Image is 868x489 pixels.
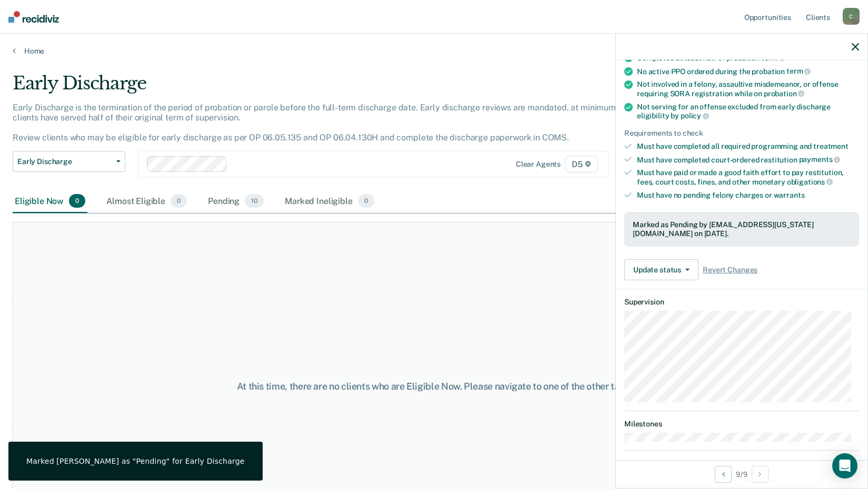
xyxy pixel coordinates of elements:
div: C [843,8,860,25]
span: 0 [358,194,374,208]
span: 0 [69,194,85,208]
span: warrants [774,191,805,199]
div: Open Intercom Messenger [832,453,857,478]
div: Must have paid or made a good faith effort to pay restitution, fees, court costs, fines, and othe... [637,168,859,186]
button: Update status [624,259,699,280]
div: Must have no pending felony charges or [637,191,859,200]
div: 9 / 9 [616,460,867,488]
span: probation [764,89,805,98]
span: treatment [813,142,849,150]
span: 0 [171,194,187,208]
div: Early Discharge [13,73,664,103]
dt: Milestones [624,420,859,429]
span: Early Discharge [17,157,112,166]
span: payments [799,155,841,164]
span: term [786,67,811,75]
img: Recidiviz [8,11,59,23]
a: Home [13,46,855,56]
div: Marked as Pending by [EMAIL_ADDRESS][US_STATE][DOMAIN_NAME] on [DATE]. [633,220,851,238]
div: Clear agents [516,160,561,169]
dt: Supervision [624,298,859,307]
dt: Eligibility Date [624,459,859,468]
p: Early Discharge is the termination of the period of probation or parole before the full-term disc... [13,103,638,143]
div: Marked Ineligible [283,190,376,213]
span: term [761,54,785,62]
button: Next Opportunity [752,466,769,483]
span: Revert Changes [703,266,757,274]
div: Not serving for an offense excluded from early discharge eligibility by [637,103,859,120]
div: Almost Eligible [104,190,189,213]
span: D5 [565,156,598,172]
div: No active PPO ordered during the probation [637,67,859,76]
div: Eligible Now [13,190,87,213]
div: Not involved in a felony, assaultive misdemeanor, or offense requiring SORA registration while on [637,80,859,98]
div: At this time, there are no clients who are Eligible Now. Please navigate to one of the other tabs. [224,381,645,392]
span: obligations [787,178,833,186]
div: Must have completed all required programming and [637,142,859,151]
span: 10 [245,194,264,208]
div: Requirements to check [624,129,859,138]
div: Pending [206,190,266,213]
button: Previous Opportunity [715,466,732,483]
div: Must have completed court-ordered restitution [637,155,859,165]
span: policy [681,111,709,120]
div: Marked [PERSON_NAME] as "Pending" for Early Discharge [26,456,245,466]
